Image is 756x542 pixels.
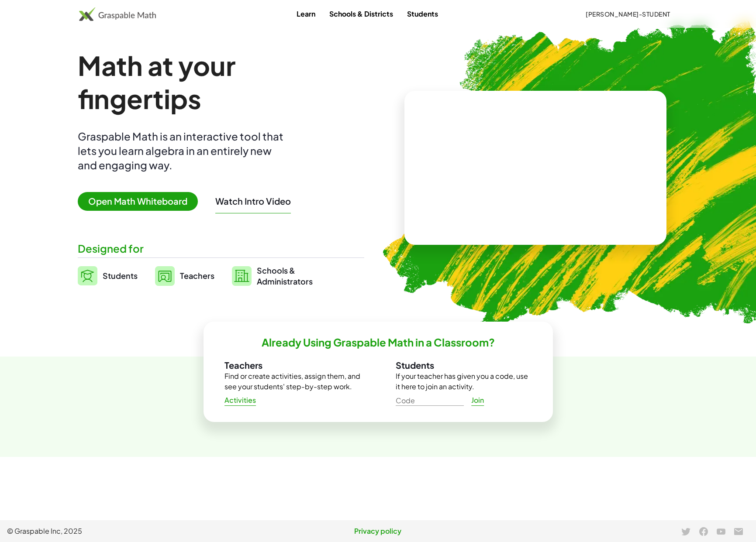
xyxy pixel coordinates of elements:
span: Schools & Administrators [257,265,313,287]
span: Activities [224,396,256,405]
a: Students [400,6,445,22]
a: Privacy policy [254,526,501,536]
h1: Math at your fingertips [78,49,356,115]
h3: Students [396,360,532,371]
img: svg%3e [78,266,97,285]
span: © Graspable Inc, 2025 [7,526,254,536]
p: Find or create activities, assign them, and see your students' step-by-step work. [224,371,361,392]
video: What is this? This is dynamic math notation. Dynamic math notation plays a central role in how Gr... [470,135,601,201]
span: Open Math Whiteboard [78,192,198,211]
span: Teachers [180,271,214,281]
h2: Already Using Graspable Math in a Classroom? [262,336,495,349]
button: [PERSON_NAME]-Student [579,6,677,22]
button: Watch Intro Video [215,196,291,207]
span: Join [471,396,484,405]
img: svg%3e [155,266,175,286]
span: Students [103,271,138,281]
a: Learn [290,6,322,22]
a: Schools & Districts [322,6,400,22]
a: Join [464,392,492,408]
span: [PERSON_NAME]-Student [586,10,670,18]
div: Designed for [78,241,364,256]
a: Teachers [155,265,214,287]
a: Schools &Administrators [232,265,313,287]
a: Open Math Whiteboard [78,197,205,206]
div: Graspable Math is an interactive tool that lets you learn algebra in an entirely new and engaging... [78,129,287,172]
a: Students [78,265,138,287]
h3: Teachers [224,360,361,371]
a: Activities [217,392,263,408]
p: If your teacher has given you a code, use it here to join an activity. [396,371,532,392]
img: svg%3e [232,266,252,286]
